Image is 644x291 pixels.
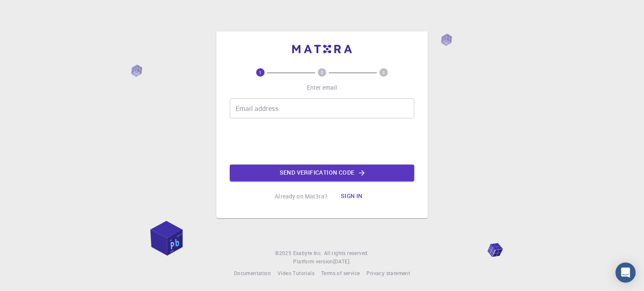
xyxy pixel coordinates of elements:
[258,125,386,158] iframe: reCAPTCHA
[366,269,410,278] a: Privacy statement
[278,269,314,278] a: Video Tutorials
[275,249,293,258] span: © 2025
[615,263,636,283] div: Open Intercom Messenger
[333,258,351,265] span: [DATE] .
[234,269,271,278] a: Documentation
[334,188,369,205] button: Sign in
[293,250,322,256] span: Exabyte Inc.
[230,165,414,181] button: Send verification code
[382,70,385,75] text: 3
[234,270,271,276] span: Documentation
[275,192,327,201] p: Already on Mat3ra?
[321,70,323,75] text: 2
[333,258,351,266] a: [DATE].
[293,249,322,258] a: Exabyte Inc.
[324,249,369,258] span: All rights reserved.
[307,83,338,92] p: Enter email
[321,270,360,276] span: Terms of service
[259,70,262,75] text: 1
[278,270,314,276] span: Video Tutorials
[321,269,360,278] a: Terms of service
[293,258,333,266] span: Platform version
[366,270,410,276] span: Privacy statement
